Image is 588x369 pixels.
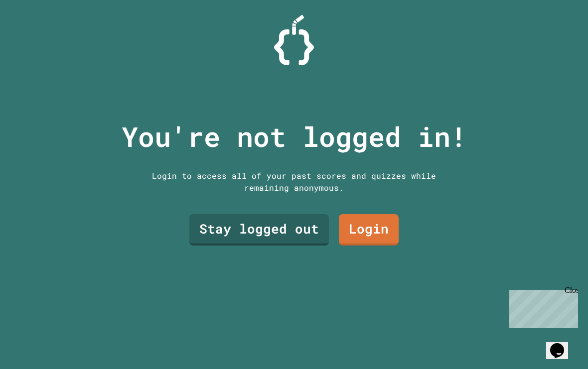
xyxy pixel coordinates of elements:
[274,15,314,65] img: Logo.svg
[4,4,69,63] div: Chat with us now!Close
[122,116,467,157] p: You're not logged in!
[189,214,329,246] a: Stay logged out
[145,170,443,194] div: Login to access all of your past scores and quizzes while remaining anonymous.
[546,329,578,359] iframe: chat widget
[339,214,399,246] a: Login
[505,286,578,328] iframe: chat widget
